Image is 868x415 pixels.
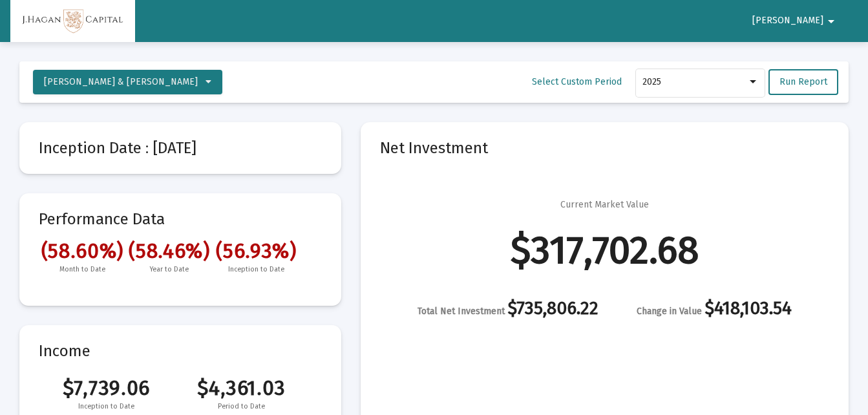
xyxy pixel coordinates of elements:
[560,198,649,211] div: Current Market Value
[174,376,309,400] span: $4,361.03
[532,76,622,87] span: Select Custom Period
[213,263,300,276] span: Inception to Date
[39,376,174,400] span: $7,739.06
[39,263,126,276] span: Month to Date
[637,302,792,318] div: $418,103.54
[642,76,661,87] span: 2025
[126,239,213,263] span: (58.46%)
[20,8,125,34] img: Dashboard
[752,16,823,27] span: [PERSON_NAME]
[174,400,309,413] span: Period to Date
[768,69,838,95] button: Run Report
[126,263,213,276] span: Year to Date
[823,8,839,34] mat-icon: arrow_drop_down
[511,244,699,257] div: $317,702.68
[418,302,598,318] div: $735,806.22
[779,76,827,87] span: Run Report
[44,76,198,87] span: [PERSON_NAME] & [PERSON_NAME]
[33,70,222,94] button: [PERSON_NAME] & [PERSON_NAME]
[39,142,322,154] mat-card-title: Inception Date : [DATE]
[380,142,829,154] mat-card-title: Net Investment
[418,306,505,317] span: Total Net Investment
[39,239,126,263] span: (58.60%)
[39,400,174,413] span: Inception to Date
[39,345,322,357] mat-card-title: Income
[39,213,322,276] mat-card-title: Performance Data
[637,306,702,317] span: Change in Value
[737,8,854,34] button: [PERSON_NAME]
[213,239,300,263] span: (56.93%)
